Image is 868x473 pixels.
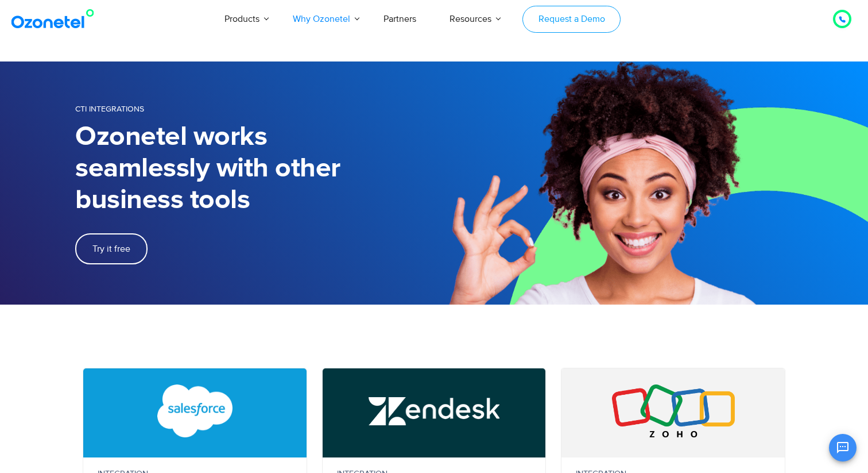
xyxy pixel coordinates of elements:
span: Try it free [92,244,130,253]
h1: Ozonetel works seamlessly with other business tools [75,121,434,216]
img: Zendesk Call Center Integration [369,384,500,437]
span: CTI Integrations [75,104,144,114]
a: Request a Demo [522,6,621,33]
a: Try it free [75,233,148,264]
img: Salesforce CTI Integration with Call Center Software [129,384,261,437]
button: Open chat [829,434,857,462]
